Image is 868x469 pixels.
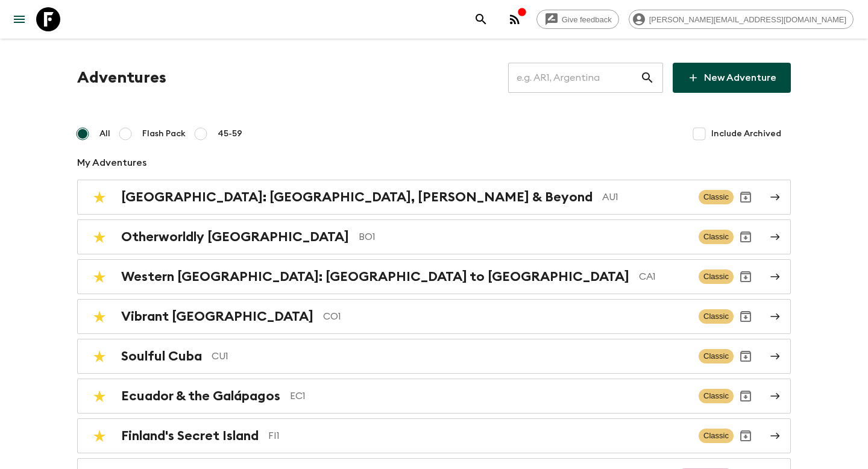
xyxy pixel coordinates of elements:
button: Archive [734,265,758,289]
input: e.g. AR1, Argentina [508,61,640,95]
button: Archive [734,225,758,249]
a: New Adventure [673,63,791,93]
h2: Western [GEOGRAPHIC_DATA]: [GEOGRAPHIC_DATA] to [GEOGRAPHIC_DATA] [121,269,629,285]
h2: [GEOGRAPHIC_DATA]: [GEOGRAPHIC_DATA], [PERSON_NAME] & Beyond [121,189,593,205]
div: [PERSON_NAME][EMAIL_ADDRESS][DOMAIN_NAME] [629,10,854,29]
p: FI1 [268,429,689,443]
h1: Adventures [77,66,166,90]
span: Give feedback [555,15,618,24]
span: Classic [699,269,734,284]
h2: Ecuador & the Galápagos [121,388,280,404]
button: Archive [734,424,758,448]
button: Archive [734,344,758,368]
span: Include Archived [711,128,781,140]
a: Otherworldly [GEOGRAPHIC_DATA]BO1ClassicArchive [77,219,791,254]
span: Classic [699,349,734,364]
span: Classic [699,309,734,324]
span: Classic [699,429,734,443]
button: Archive [734,304,758,329]
a: Vibrant [GEOGRAPHIC_DATA]CO1ClassicArchive [77,299,791,334]
span: Flash Pack [142,128,186,140]
p: CU1 [212,349,689,364]
span: Classic [699,190,734,204]
a: Soulful CubaCU1ClassicArchive [77,339,791,374]
h2: Finland's Secret Island [121,428,259,444]
span: All [99,128,110,140]
a: Finland's Secret IslandFI1ClassicArchive [77,418,791,453]
button: Archive [734,185,758,209]
a: [GEOGRAPHIC_DATA]: [GEOGRAPHIC_DATA], [PERSON_NAME] & BeyondAU1ClassicArchive [77,180,791,215]
h2: Vibrant [GEOGRAPHIC_DATA] [121,309,313,324]
p: EC1 [290,389,689,403]
p: CO1 [323,309,689,324]
a: Ecuador & the GalápagosEC1ClassicArchive [77,379,791,414]
button: search adventures [469,7,493,31]
p: BO1 [359,230,689,244]
button: Archive [734,384,758,408]
span: [PERSON_NAME][EMAIL_ADDRESS][DOMAIN_NAME] [643,15,853,24]
span: Classic [699,389,734,403]
h2: Otherworldly [GEOGRAPHIC_DATA] [121,229,349,245]
p: CA1 [639,269,689,284]
a: Western [GEOGRAPHIC_DATA]: [GEOGRAPHIC_DATA] to [GEOGRAPHIC_DATA]CA1ClassicArchive [77,259,791,294]
button: menu [7,7,31,31]
p: My Adventures [77,156,791,170]
p: AU1 [602,190,689,204]
h2: Soulful Cuba [121,348,202,364]
a: Give feedback [536,10,619,29]
span: Classic [699,230,734,244]
span: 45-59 [218,128,242,140]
